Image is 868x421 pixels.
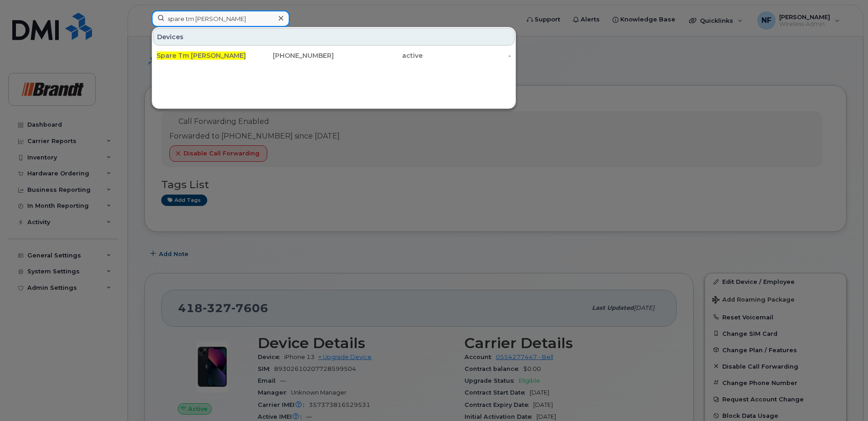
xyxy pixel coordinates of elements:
[334,51,423,60] div: active
[157,51,245,60] div: fort
[245,51,334,60] div: [PHONE_NUMBER]
[153,28,515,46] div: Devices
[153,47,515,64] a: Spare Tm [PERSON_NAME]fort[PHONE_NUMBER]active-
[157,51,246,60] span: Spare Tm [PERSON_NAME]
[423,51,511,60] div: -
